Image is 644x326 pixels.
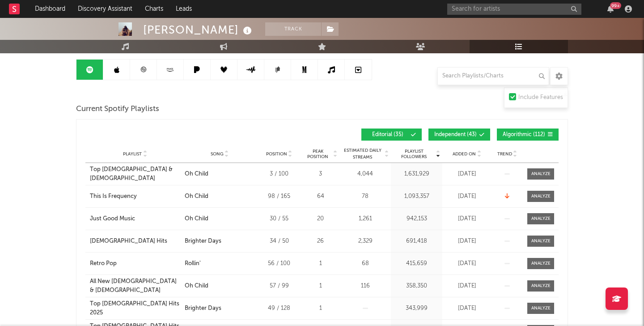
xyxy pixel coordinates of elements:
div: [DATE] [445,170,489,179]
div: 34 / 50 [259,237,299,246]
div: Rollin' [185,259,201,268]
div: 358,350 [393,282,440,291]
div: 1,631,929 [393,170,440,179]
div: [PERSON_NAME] [143,22,254,37]
div: 78 [342,192,389,201]
div: Brighter Days [185,237,221,246]
button: Editorial(35) [361,129,422,141]
div: 1,261 [342,214,389,223]
span: Algorithmic ( 112 ) [503,132,545,137]
div: [DEMOGRAPHIC_DATA] Hits [90,237,167,246]
a: [DEMOGRAPHIC_DATA] Hits [90,237,180,246]
input: Search Playlists/Charts [437,67,549,85]
div: 3 / 100 [259,170,299,179]
div: 56 / 100 [259,259,299,268]
div: [DATE] [445,192,489,201]
div: 691,418 [393,237,440,246]
a: This Is Frequency [90,192,180,201]
div: 68 [342,259,389,268]
span: Estimated Daily Streams [342,147,383,161]
div: Just Good Music [90,214,135,223]
div: [DATE] [445,259,489,268]
div: 343,999 [393,304,440,313]
div: 2,329 [342,237,389,246]
button: Track [265,22,321,36]
div: 415,659 [393,259,440,268]
div: Oh Child [185,170,208,179]
button: Independent(43) [428,129,490,141]
div: 116 [342,282,389,291]
div: 1 [304,304,337,313]
span: Current Spotify Playlists [76,104,159,115]
span: Peak Position [304,149,332,159]
div: 30 / 55 [259,214,299,223]
div: This Is Frequency [90,192,137,201]
a: Retro Pop [90,259,180,268]
div: Oh Child [185,192,208,201]
div: 64 [304,192,337,201]
div: 1 [304,282,337,291]
div: 49 / 128 [259,304,299,313]
div: Include Features [518,92,563,103]
input: Search for artists [447,4,581,15]
span: Playlist Followers [393,149,435,159]
div: 98 / 165 [259,192,299,201]
a: Top [DEMOGRAPHIC_DATA] & [DEMOGRAPHIC_DATA] [90,165,180,183]
div: 4,044 [342,170,389,179]
button: 99+ [607,5,614,13]
div: 3 [304,170,337,179]
div: [DATE] [445,282,489,291]
div: [DATE] [445,214,489,223]
div: Oh Child [185,282,208,291]
div: Brighter Days [185,304,221,313]
span: Trend [497,151,512,157]
a: Just Good Music [90,214,180,223]
div: 57 / 99 [259,282,299,291]
div: 942,153 [393,214,440,223]
a: Top [DEMOGRAPHIC_DATA] Hits 2025 [90,300,180,317]
div: 20 [304,214,337,223]
div: [DATE] [445,304,489,313]
span: Position [266,151,287,157]
div: 99 + [610,2,621,9]
div: Retro Pop [90,259,117,268]
span: Added On [453,151,476,157]
div: Oh Child [185,214,208,223]
div: [DATE] [445,237,489,246]
div: 1,093,357 [393,192,440,201]
span: Editorial ( 35 ) [367,132,408,137]
div: 26 [304,237,337,246]
a: All New [DEMOGRAPHIC_DATA] & [DEMOGRAPHIC_DATA] [90,277,180,295]
span: Song [211,151,224,157]
button: Algorithmic(112) [497,129,559,141]
span: Independent ( 43 ) [434,132,477,137]
div: 1 [304,259,337,268]
span: Playlist [123,151,142,157]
